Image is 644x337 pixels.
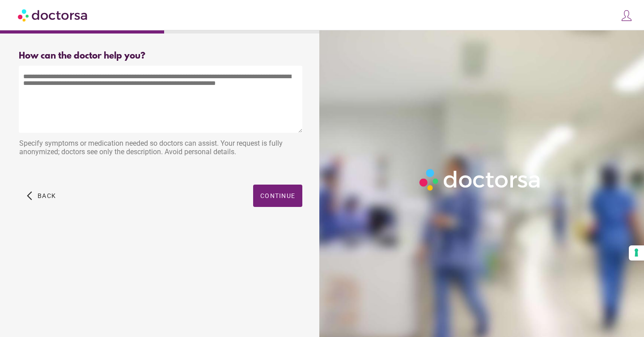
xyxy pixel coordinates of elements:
div: Specify symptoms or medication needed so doctors can assist. Your request is fully anonymized; do... [19,135,302,163]
span: Back [38,192,56,199]
img: Logo-Doctorsa-trans-White-partial-flat.png [416,165,545,194]
button: Your consent preferences for tracking technologies [629,245,644,261]
img: icons8-customer-100.png [620,9,633,22]
button: arrow_back_ios Back [23,185,59,207]
div: How can the doctor help you? [19,51,302,61]
span: Continue [260,192,295,199]
button: Continue [253,185,302,207]
img: Doctorsa.com [18,5,89,25]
